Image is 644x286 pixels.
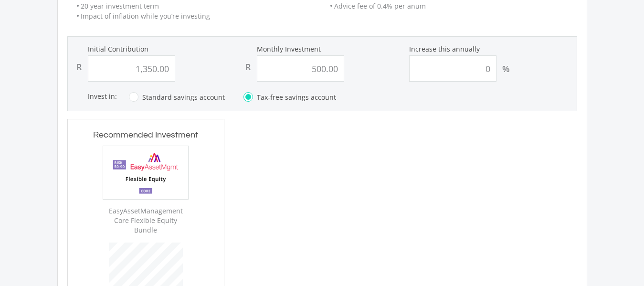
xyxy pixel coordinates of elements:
[71,44,235,53] label: Initial Contribution
[76,61,82,73] div: R
[103,206,189,235] div: EasyAssetManagement Core Flexible Equity Bundle
[243,91,336,103] label: Tax-free savings account
[129,91,225,103] label: Standard savings account
[330,1,577,11] li: Advice fee of 0.4% per anum
[77,128,215,142] h3: Recommended Investment
[240,44,404,53] label: Monthly Investment
[409,44,574,53] label: Increase this annually
[88,91,576,103] div: Invest in:
[103,146,188,199] img: EMPBundle_CEquity.png
[502,63,510,74] div: %
[77,11,324,21] li: Impact of inflation while you’re investing
[245,61,251,73] div: R
[77,1,324,11] li: 20 year investment term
